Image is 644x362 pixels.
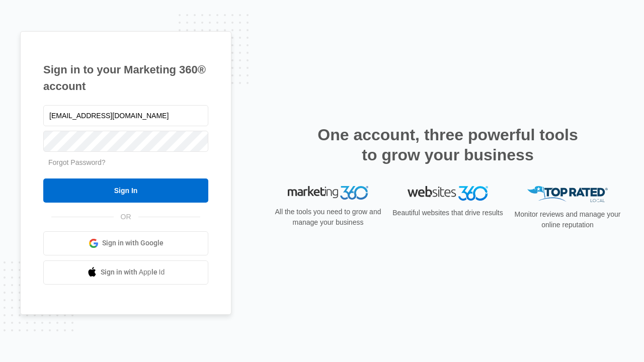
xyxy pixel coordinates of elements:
[288,186,368,200] img: Marketing 360
[114,212,138,222] span: OR
[43,105,208,126] input: Email
[527,186,608,203] img: Top Rated Local
[43,231,208,255] a: Sign in with Google
[48,158,106,166] a: Forgot Password?
[314,125,581,165] h2: One account, three powerful tools to grow your business
[102,238,164,248] span: Sign in with Google
[43,178,208,203] input: Sign In
[43,260,208,285] a: Sign in with Apple Id
[43,61,208,95] h1: Sign in to your Marketing 360® account
[391,208,504,218] p: Beautiful websites that drive results
[511,209,624,230] p: Monitor reviews and manage your online reputation
[101,267,165,278] span: Sign in with Apple Id
[408,186,488,201] img: Websites 360
[272,207,384,228] p: All the tools you need to grow and manage your business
